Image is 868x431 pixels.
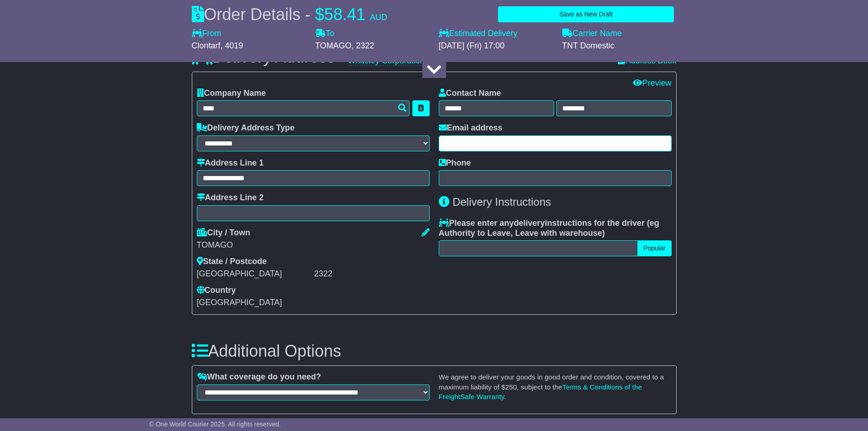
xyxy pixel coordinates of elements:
[633,78,671,88] a: Preview
[197,372,321,382] label: What coverage do you need?
[562,41,677,51] div: TNT Domestic
[197,286,236,296] label: Country
[439,123,503,133] label: Email address
[197,158,264,168] label: Address Line 1
[498,6,674,22] button: Save as New Draft
[439,88,501,99] label: Contact Name
[197,298,282,307] span: [GEOGRAPHIC_DATA]
[439,218,659,238] span: eg Authority to Leave, Leave with warehouse
[315,29,334,39] label: To
[370,13,387,22] span: AUD
[315,41,352,50] span: TOMAGO
[192,342,677,360] h3: Additional Options
[192,29,221,39] label: From
[197,257,267,267] label: State / Postcode
[505,383,517,391] span: 250
[197,88,266,99] label: Company Name
[514,218,545,228] span: delivery
[197,228,251,238] label: City / Town
[562,29,622,39] label: Carrier Name
[439,373,664,400] small: We agree to deliver your goods in good order and condition, covered to a maximum liability of $ ,...
[324,5,365,24] span: 58.41
[439,158,471,168] label: Phone
[197,269,312,279] div: [GEOGRAPHIC_DATA]
[439,29,553,39] label: Estimated Delivery
[351,41,374,50] span: , 2322
[315,5,324,24] span: $
[637,240,671,256] button: Popular
[192,5,387,24] div: Order Details -
[221,41,243,50] span: , 4019
[439,41,553,51] div: [DATE] (Fri) 17:00
[197,193,264,203] label: Address Line 2
[314,269,430,279] div: 2322
[439,218,672,238] label: Please enter any instructions for the driver ( )
[149,421,281,428] span: © One World Courier 2025. All rights reserved.
[192,41,221,50] span: Clontarf
[197,123,295,133] label: Delivery Address Type
[197,240,430,250] div: TOMAGO
[452,196,551,208] span: Delivery Instructions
